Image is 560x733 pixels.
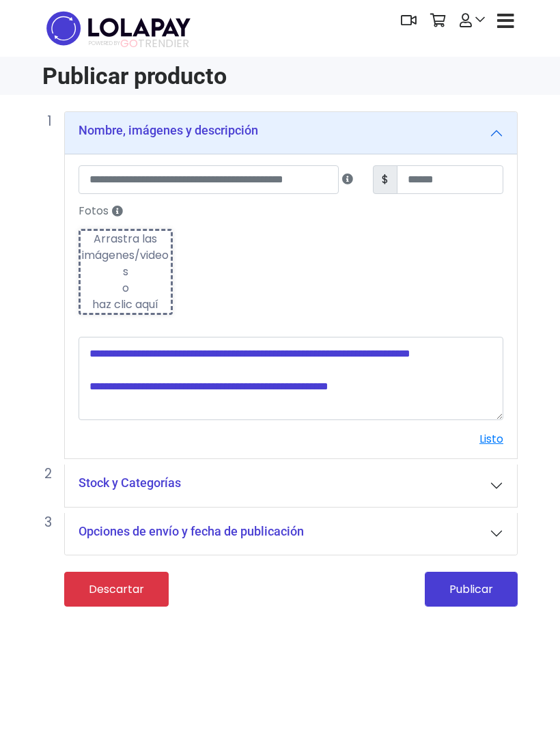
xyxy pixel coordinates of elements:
[65,112,517,154] button: Nombre, imágenes y descripción
[89,38,189,50] span: TRENDIER
[479,431,503,447] a: Listo
[89,40,120,47] span: POWERED BY
[79,475,181,490] h5: Stock y Categorías
[65,465,517,507] button: Stock y Categorías
[64,572,169,607] a: Descartar
[42,62,272,89] h1: Publicar producto
[373,165,397,194] span: $
[79,524,304,539] h5: Opciones de envío y fecha de publicación
[425,572,518,607] button: Publicar
[79,123,258,138] h5: Nombre, imágenes y descripción
[81,231,171,313] div: Arrastra las imágenes/videos o haz clic aquí
[120,36,138,51] span: GO
[65,513,517,555] button: Opciones de envío y fecha de publicación
[70,199,512,223] label: Fotos
[42,7,195,50] img: logo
